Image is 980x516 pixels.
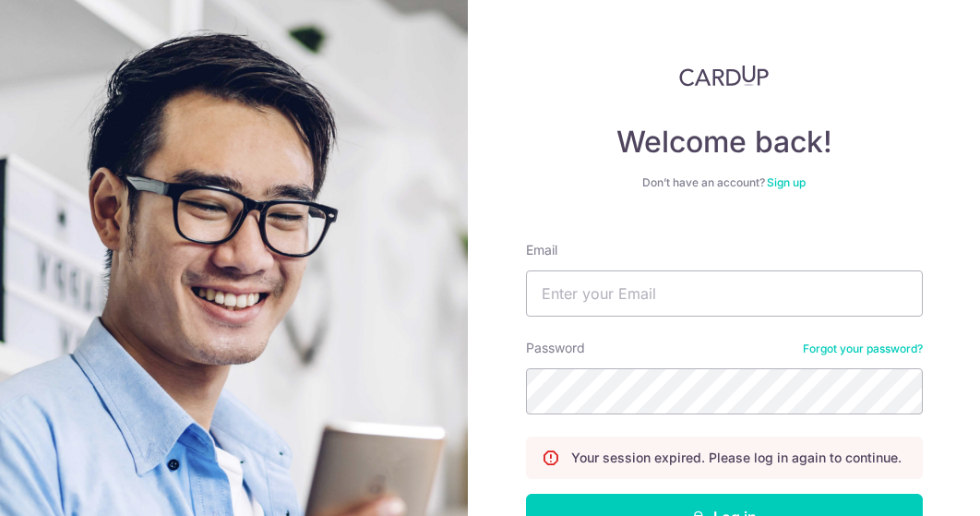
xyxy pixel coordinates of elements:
[803,342,923,356] a: Forgot your password?
[526,241,557,259] label: Email
[571,449,902,467] p: Your session expired. Please log in again to continue.
[679,65,770,87] img: CardUp Logo
[526,270,923,317] input: Enter your Email
[526,339,585,357] label: Password
[526,124,923,161] h4: Welcome back!
[767,175,806,189] a: Sign up
[526,175,923,190] div: Don’t have an account?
